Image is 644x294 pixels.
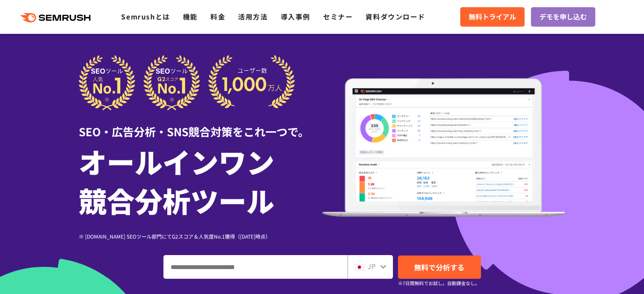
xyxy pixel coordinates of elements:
a: セミナー [323,11,353,22]
a: 無料で分析する [398,256,481,279]
span: 無料トライアル [469,11,516,22]
span: 無料で分析する [414,262,464,272]
a: デモを申し込む [531,7,595,27]
div: ※ [DOMAIN_NAME] SEOツール部門にてG2スコア＆人気度No.1獲得（[DATE]時点） [79,232,322,240]
a: 無料トライアル [460,7,525,27]
small: ※7日間無料でお試し。自動課金なし。 [398,279,480,287]
a: 資料ダウンロード [365,11,425,22]
a: 活用方法 [238,11,268,22]
div: SEO・広告分析・SNS競合対策をこれ一つで。 [79,110,322,140]
span: デモを申し込む [539,11,587,22]
span: JP [368,261,376,271]
a: 導入事例 [281,11,310,22]
input: ドメイン、キーワードまたはURLを入力してください [164,256,347,278]
a: Semrushとは [121,11,170,22]
a: 料金 [210,11,225,22]
h1: オールインワン 競合分析ツール [79,142,322,220]
a: 機能 [183,11,198,22]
